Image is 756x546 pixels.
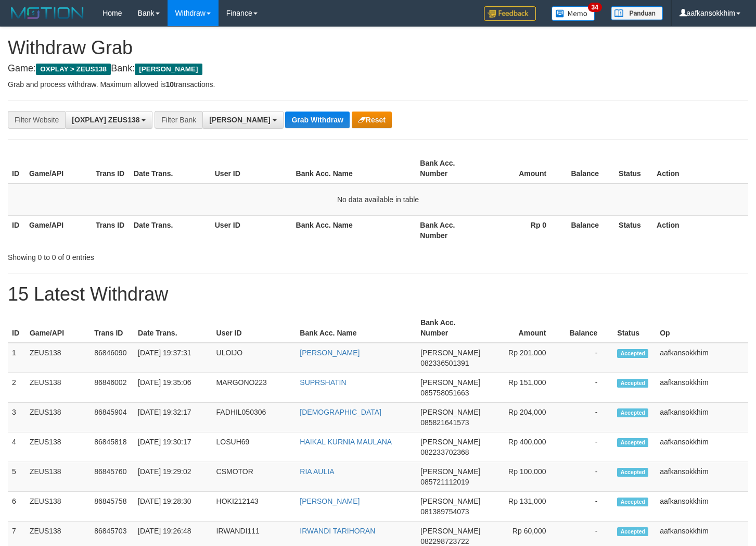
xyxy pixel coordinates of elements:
td: 86845760 [90,462,134,492]
span: [PERSON_NAME] [420,438,480,446]
div: Filter Website [8,111,65,129]
th: Status [613,313,656,343]
td: [DATE] 19:35:06 [134,373,212,403]
td: ZEUS138 [25,492,90,522]
td: 6 [8,492,25,522]
td: CSMOTOR [212,462,296,492]
td: 5 [8,462,25,492]
a: [DEMOGRAPHIC_DATA] [300,408,381,416]
span: Copy 081389754073 to clipboard [420,507,469,516]
span: [PERSON_NAME] [420,497,480,505]
th: Balance [562,215,614,245]
td: LOSUH69 [212,432,296,462]
img: Button%20Memo.svg [552,6,595,21]
td: Rp 201,000 [484,343,561,373]
a: HAIKAL KURNIA MAULANA [300,438,392,446]
td: aafkansokkhim [656,373,748,403]
span: [PERSON_NAME] [420,527,480,535]
th: Status [614,154,652,183]
a: IRWANDI TARIHORAN [300,527,375,535]
td: - [561,432,613,462]
span: Copy 085821641573 to clipboard [420,418,469,427]
p: Grab and process withdraw. Maximum allowed is transactions. [8,79,748,90]
th: Trans ID [92,215,130,245]
h1: 15 Latest Withdraw [8,284,748,305]
th: User ID [212,313,296,343]
img: MOTION_logo.png [8,5,87,21]
th: Bank Acc. Name [292,215,416,245]
span: [PERSON_NAME] [209,116,270,124]
td: aafkansokkhim [656,462,748,492]
td: Rp 400,000 [484,432,561,462]
th: Rp 0 [482,215,562,245]
td: ZEUS138 [25,432,90,462]
th: Date Trans. [130,154,211,183]
td: aafkansokkhim [656,403,748,432]
td: 1 [8,343,25,373]
td: Rp 151,000 [484,373,561,403]
th: User ID [211,154,292,183]
span: Copy 082298723722 to clipboard [420,537,469,545]
th: ID [8,215,25,245]
h4: Game: Bank: [8,64,748,74]
th: Game/API [25,154,92,183]
td: [DATE] 19:32:17 [134,403,212,432]
td: [DATE] 19:29:02 [134,462,212,492]
td: Rp 100,000 [484,462,561,492]
a: [PERSON_NAME] [300,497,360,505]
td: 86845818 [90,432,134,462]
span: [PERSON_NAME] [420,349,480,357]
a: RIA AULIA [300,467,334,476]
span: Accepted [617,349,648,358]
td: aafkansokkhim [656,492,748,522]
td: 86845904 [90,403,134,432]
td: [DATE] 19:28:30 [134,492,212,522]
span: Accepted [617,468,648,477]
span: Copy 085758051663 to clipboard [420,389,469,397]
th: Op [656,313,748,343]
td: 2 [8,373,25,403]
th: Bank Acc. Number [416,313,484,343]
td: 3 [8,403,25,432]
td: ZEUS138 [25,343,90,373]
td: 86846002 [90,373,134,403]
span: Copy 082233702368 to clipboard [420,448,469,456]
td: ULOIJO [212,343,296,373]
td: [DATE] 19:37:31 [134,343,212,373]
td: - [561,373,613,403]
th: Action [652,154,748,183]
span: [PERSON_NAME] [420,408,480,416]
td: 4 [8,432,25,462]
td: Rp 204,000 [484,403,561,432]
th: Game/API [25,313,90,343]
span: Accepted [617,438,648,447]
td: HOKI212143 [212,492,296,522]
td: ZEUS138 [25,373,90,403]
h1: Withdraw Grab [8,38,748,58]
strong: 10 [165,80,174,89]
span: [PERSON_NAME] [420,467,480,476]
th: Game/API [25,215,92,245]
span: 34 [588,3,602,12]
td: aafkansokkhim [656,343,748,373]
button: Reset [352,111,392,128]
button: Grab Withdraw [285,111,349,128]
th: Amount [482,154,562,183]
td: aafkansokkhim [656,432,748,462]
span: [OXPLAY] ZEUS138 [72,116,139,124]
td: FADHIL050306 [212,403,296,432]
td: ZEUS138 [25,403,90,432]
th: Bank Acc. Name [292,154,416,183]
th: Bank Acc. Number [416,215,482,245]
span: Accepted [617,498,648,506]
th: ID [8,154,25,183]
span: Accepted [617,527,648,536]
div: Filter Bank [155,111,202,129]
th: Trans ID [92,154,130,183]
th: Action [652,215,748,245]
td: 86845758 [90,492,134,522]
span: Copy 085721112019 to clipboard [420,478,469,486]
span: [PERSON_NAME] [135,64,202,75]
span: OXPLAY > ZEUS138 [36,64,111,75]
span: Accepted [617,379,648,388]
